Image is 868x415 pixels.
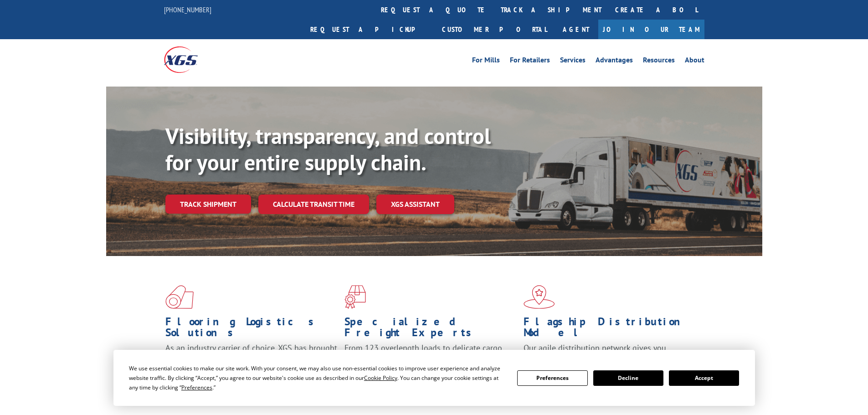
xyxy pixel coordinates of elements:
[524,343,691,364] span: Our agile distribution network gives you nationwide inventory management on demand.
[598,20,704,39] a: Join Our Team
[472,56,500,67] a: For Mills
[593,370,663,386] button: Decline
[165,285,194,309] img: xgs-icon-total-supply-chain-intelligence-red
[376,195,454,214] a: XGS ASSISTANT
[165,195,251,214] a: Track shipment
[165,343,337,375] span: As an industry carrier of choice, XGS has brought innovation and dedication to flooring logistics...
[435,20,554,39] a: Customer Portal
[554,20,598,39] a: Agent
[344,343,517,383] p: From 123 overlength loads to delicate cargo, our experienced staff knows the best way to move you...
[510,56,550,67] a: For Retailers
[165,122,491,176] b: Visibility, transparency, and control for your entire supply chain.
[364,374,397,382] span: Cookie Policy
[685,56,704,67] a: About
[524,285,555,309] img: xgs-icon-flagship-distribution-model-red
[669,370,739,386] button: Accept
[129,364,506,392] div: We use essential cookies to make our site work. With your consent, we may also use non-essential ...
[517,370,587,386] button: Preferences
[303,20,435,39] a: Request a pickup
[643,56,675,67] a: Resources
[164,5,211,14] a: [PHONE_NUMBER]
[344,316,517,343] h1: Specialized Freight Experts
[165,316,338,343] h1: Flooring Logistics Solutions
[344,285,366,309] img: xgs-icon-focused-on-flooring-red
[560,56,586,67] a: Services
[524,316,696,343] h1: Flagship Distribution Model
[113,350,755,406] div: Cookie Consent Prompt
[181,384,212,391] span: Preferences
[258,195,369,214] a: Calculate transit time
[596,56,633,67] a: Advantages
